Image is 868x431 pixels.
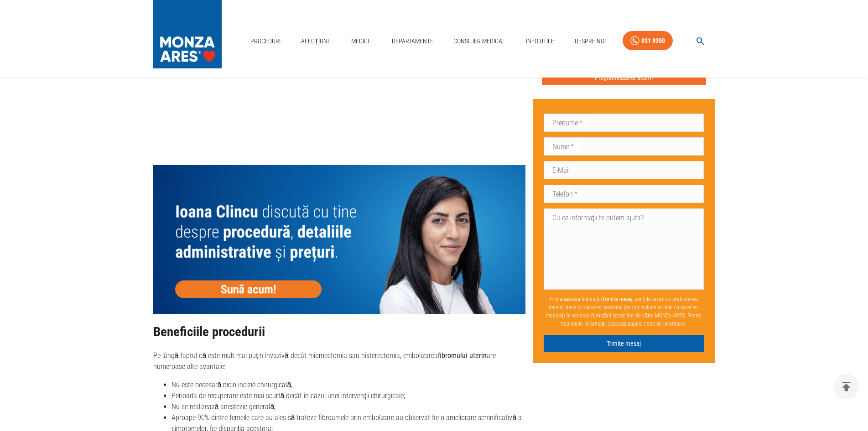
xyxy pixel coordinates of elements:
li: Nu este necesară nicio incizie chirurgicală; [172,379,525,390]
button: delete [834,374,859,399]
button: Trimite mesaj [544,335,704,352]
img: null [153,165,525,314]
a: Medici [346,32,375,51]
a: Afecțiuni [297,32,333,51]
div: 031 9300 [641,35,665,47]
strong: fibromului uterin [438,351,487,360]
a: Proceduri [247,32,284,51]
a: Info Utile [522,32,558,51]
a: Consilier Medical [450,32,509,51]
h2: Beneficiile procedurii [153,325,525,339]
b: Trimite mesaj [602,296,633,302]
a: Departamente [388,32,437,51]
a: Despre Noi [571,32,609,51]
li: Perioada de recuperare este mai scurtă decât în cazul unei intervenții chirurgicale; [172,390,525,401]
li: Nu se realizează anestezie generală; [172,401,525,412]
p: Prin apăsarea butonului , sunt de acord cu prelucrarea datelor mele cu caracter personal (ce pot ... [544,291,704,332]
p: Pe lângă faptul că este mult mai puțin invazivă decât miomectomia sau histerectomia, embolizarea ... [153,350,525,372]
a: 031 9300 [623,31,673,51]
